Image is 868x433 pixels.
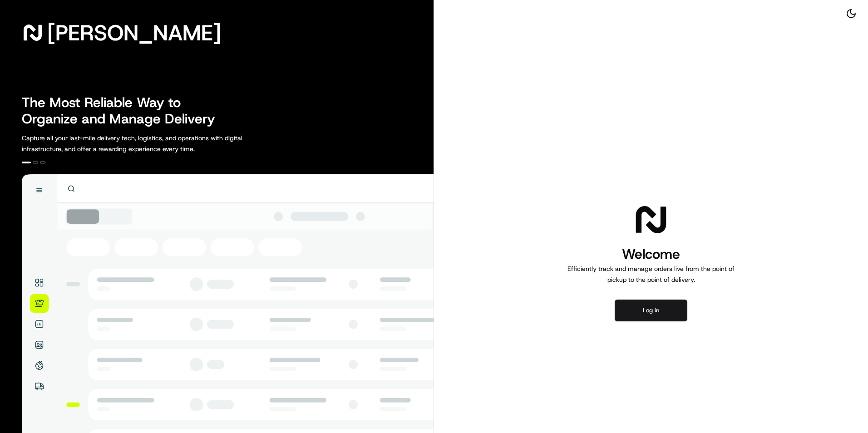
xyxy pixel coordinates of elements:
[564,263,738,285] p: Efficiently track and manage orders live from the point of pickup to the point of delivery.
[615,300,687,321] button: Log in
[22,133,283,154] p: Capture all your last-mile delivery tech, logistics, and operations with digital infrastructure, ...
[564,245,738,263] h1: Welcome
[47,24,221,42] span: [PERSON_NAME]
[22,94,225,127] h2: The Most Reliable Way to Organize and Manage Delivery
